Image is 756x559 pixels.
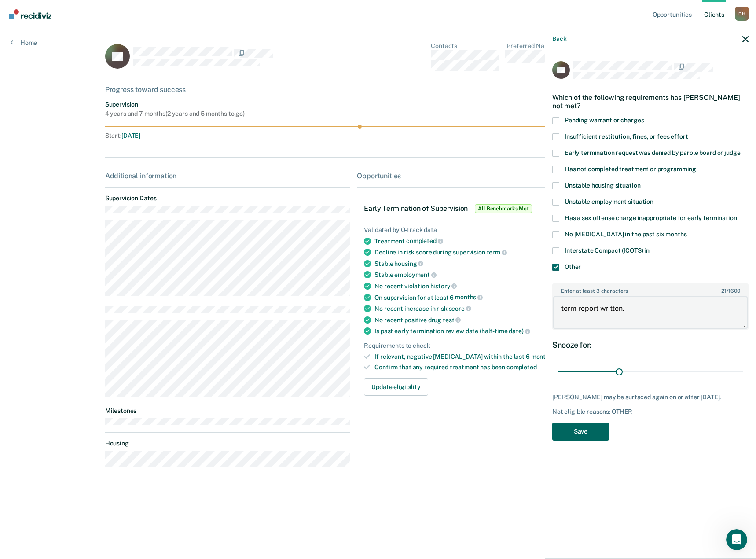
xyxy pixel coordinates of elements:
label: Enter at least 3 characters [553,284,748,294]
span: Unstable employment situation [565,198,653,205]
img: Profile image for Kim [103,14,121,32]
dt: Contacts [431,42,499,50]
button: Messages [88,275,176,310]
span: No [MEDICAL_DATA] in the past six months [565,231,686,238]
dt: Milestones [105,407,350,415]
div: Snooze for: [552,340,749,350]
div: Validated by O-Track data [364,226,644,234]
span: score [449,305,471,312]
span: [DATE] [121,132,140,139]
span: Other [565,263,581,270]
span: test [443,316,461,324]
button: Profile dropdown button [735,7,749,21]
div: [PERSON_NAME] may be surfaced again on or after [DATE]. [552,394,749,401]
div: No recent increase in risk [374,305,644,313]
span: housing [394,260,423,267]
div: Which of the following requirements has [PERSON_NAME] not met? [552,86,749,117]
span: Interstate Compact (ICOTS) in [565,247,650,254]
p: Hi [PERSON_NAME] [18,63,158,77]
span: Home [34,297,54,303]
div: If relevant, negative [MEDICAL_DATA] within the last 6 [374,353,644,360]
span: months [531,353,552,360]
div: Decline in risk score during supervision [374,248,644,256]
div: No recent violation [374,282,644,290]
div: Start : [105,132,378,140]
div: Progress toward success [105,85,651,94]
span: term [487,249,507,256]
div: On supervision for at least 6 [374,294,644,302]
p: How can we help? [18,77,158,92]
iframe: Intercom live chat [726,529,747,550]
div: Stable [374,271,644,279]
img: logo [18,17,66,31]
span: Unstable housing situation [565,182,640,189]
span: employment [394,271,436,278]
div: Send us a message [18,111,147,120]
span: Pending warrant or charges [565,117,644,124]
div: Stable [374,260,644,268]
div: Supervision [105,101,245,108]
div: D H [735,7,749,21]
dt: Housing [105,440,350,447]
a: Home [11,39,37,47]
span: months [455,294,483,301]
span: Early termination request was denied by parole board or judge [565,149,740,156]
div: Not eligible reasons: OTHER [552,408,749,416]
textarea: term report written. [553,296,748,329]
span: 21 [721,288,727,294]
button: Save [552,423,609,441]
dt: Preferred Name [506,42,575,50]
div: Send us a message [9,103,167,128]
div: 4 years and 7 months ( 2 years and 5 months to go ) [105,110,245,118]
dt: Supervision Dates [105,195,350,202]
div: Opportunities [357,172,651,180]
img: Profile image for Rajan [86,14,104,32]
button: Update eligibility [364,378,428,396]
span: Insufficient restitution, fines, or fees effort [565,133,688,140]
div: No recent positive drug [374,316,644,324]
span: Early Termination of Supervision [364,204,468,213]
span: / 1600 [721,288,740,294]
button: Back [552,35,566,43]
div: Is past early termination review date (half-time [374,327,644,335]
span: Has not completed treatment or programming [565,165,696,173]
span: Messages [117,297,147,303]
span: completed [506,364,537,371]
span: date) [509,327,530,335]
div: Treatment [374,237,644,245]
div: Additional information [105,172,350,180]
div: Close [151,14,167,30]
div: Requirements to check [364,342,644,349]
div: Profile image for Krysty [120,14,137,32]
span: Has a sex offense charge inappropriate for early termination [565,214,737,221]
div: End : [382,132,651,140]
div: Confirm that any required treatment has been [374,364,644,371]
span: All Benchmarks Met [475,204,532,213]
span: completed [406,237,443,244]
span: history [430,283,457,290]
img: Recidiviz [9,9,51,19]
